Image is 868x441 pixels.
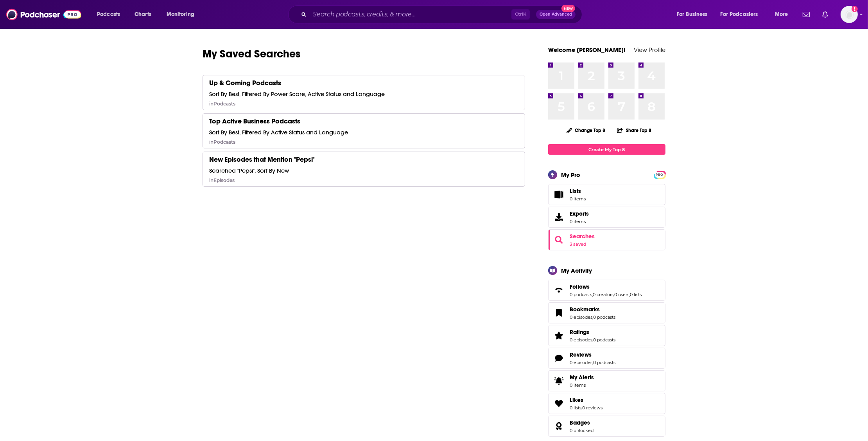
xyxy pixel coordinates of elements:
span: Reviews [570,351,592,358]
span: Likes [548,393,665,414]
a: 0 users [614,292,629,297]
button: open menu [716,8,769,21]
span: , [592,314,593,320]
span: For Business [677,9,708,20]
button: Change Top 8 [562,125,610,135]
span: Monitoring [167,9,194,20]
a: 0 reviews [582,405,603,411]
a: Follows [551,285,567,296]
a: View Profile [634,46,665,54]
a: Ratings [570,329,615,336]
span: Follows [548,280,665,301]
button: Share Top 8 [617,123,652,138]
a: 0 episodes [570,337,592,343]
button: open menu [671,8,717,21]
button: open menu [161,8,204,21]
button: open menu [769,8,798,21]
span: For Podcasters [721,9,758,20]
a: Ratings [551,330,567,341]
a: Searches [551,234,567,245]
span: Bookmarks [570,306,600,313]
a: Badges [570,419,594,426]
span: , [613,292,614,297]
a: 0 unlocked [570,428,594,433]
span: Reviews [548,348,665,369]
div: My Activity [561,267,592,274]
a: 0 episodes [570,314,592,320]
div: in Episodes [209,177,235,183]
span: New [561,5,576,12]
a: 0 podcasts [593,360,615,365]
span: Lists [570,187,581,195]
a: Exports [548,207,665,228]
span: Badges [570,419,590,426]
span: Podcasts [97,9,120,20]
span: Bookmarks [548,302,665,323]
div: Sort By Best, Filtered By Power Score, Active Status and Language [209,90,385,98]
span: 0 items [570,382,594,388]
span: , [592,292,593,297]
a: Create My Top 8 [548,144,665,155]
span: PRO [655,172,664,178]
a: My Alerts [548,370,665,391]
span: Exports [551,212,567,223]
div: Search podcasts, credits, & more... [296,5,590,23]
a: Lists [548,184,665,205]
span: Follows [570,283,590,290]
div: Searched "Pepsi", Sort By New [209,167,289,174]
a: Likes [551,398,567,409]
span: , [581,405,582,411]
span: Lists [551,189,567,200]
span: 0 items [570,219,589,224]
span: Ratings [548,325,665,346]
div: in Podcasts [209,101,235,107]
span: My Alerts [551,375,567,386]
a: Bookmarks [570,306,615,313]
a: Welcome [PERSON_NAME]! [548,46,626,54]
span: Ctrl K [511,9,530,20]
div: New Episodes that Mention "Pepsi" [209,155,315,164]
a: New Episodes that Mention "Pepsi"Searched "Pepsi", Sort By NewinEpisodes [203,152,525,187]
span: My Alerts [570,374,594,381]
a: Badges [551,421,567,432]
a: 3 saved [570,241,586,247]
span: Ratings [570,329,589,336]
a: 0 podcasts [593,337,615,343]
a: Searches [570,233,595,240]
a: 0 lists [570,405,581,411]
img: Podchaser - Follow, Share and Rate Podcasts [6,7,81,22]
a: 0 creators [593,292,613,297]
a: Show notifications dropdown [800,8,813,21]
a: Follows [570,283,642,290]
div: in Podcasts [209,139,235,145]
h1: My Saved Searches [203,47,525,61]
a: 0 episodes [570,360,592,365]
a: 0 podcasts [593,314,615,320]
a: Up & Coming PodcastsSort By Best, Filtered By Power Score, Active Status and LanguageinPodcasts [203,75,525,110]
span: Exports [570,210,589,217]
button: Show profile menu [841,6,858,23]
a: Top Active Business PodcastsSort By Best, Filtered By Active Status and LanguageinPodcasts [203,113,525,148]
a: Charts [129,8,156,21]
svg: Add a profile image [852,6,858,12]
a: 0 podcasts [570,292,592,297]
a: Reviews [570,351,615,358]
a: PRO [655,171,664,177]
span: More [775,9,788,20]
a: Reviews [551,353,567,364]
img: User Profile [841,6,858,23]
div: Top Active Business Podcasts [209,117,300,125]
a: Show notifications dropdown [819,8,831,21]
div: Sort By Best, Filtered By Active Status and Language [209,129,348,136]
span: Searches [548,229,665,250]
a: Bookmarks [551,307,567,318]
button: Open AdvancedNew [536,10,576,19]
span: , [629,292,630,297]
span: Likes [570,396,583,404]
span: 0 items [570,196,586,202]
span: , [592,337,593,343]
